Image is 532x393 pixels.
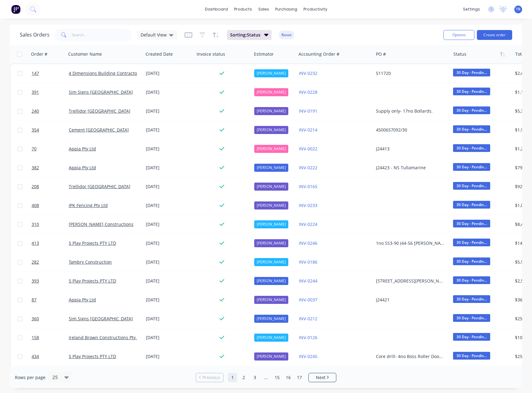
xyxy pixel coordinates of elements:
[69,165,96,171] a: Appia Pty Ltd
[69,297,96,303] a: Appia Pty Ltd
[196,374,223,381] a: Previous page
[443,30,474,40] button: Options
[254,315,288,323] div: [PERSON_NAME]
[254,220,288,228] div: [PERSON_NAME]
[295,373,304,382] a: Page 17
[32,70,39,76] span: 147
[146,353,192,360] div: [DATE]
[141,32,167,38] span: Default View
[69,353,116,359] a: 5 Play Projects PTY LTD
[146,297,192,303] div: [DATE]
[69,70,141,76] a: 4 Dimensions Building Contractors
[32,316,39,322] span: 360
[299,202,317,208] a: INV-0233
[279,31,294,39] button: Reset
[453,314,490,322] span: 30 Day - Pendin...
[299,51,339,57] div: Accounting Order #
[254,145,288,153] div: [PERSON_NAME]
[69,184,130,189] a: Trellidor [GEOGRAPHIC_DATA]
[32,328,69,347] a: 158
[299,259,317,265] a: INV-0186
[453,51,466,57] div: Status
[69,221,133,227] a: [PERSON_NAME] Constructions
[316,374,325,381] span: Next
[376,297,445,303] div: J24421
[516,6,521,12] span: TR
[32,102,69,120] a: 240
[32,291,69,309] a: 87
[146,278,192,284] div: [DATE]
[32,146,37,152] span: 70
[376,127,445,133] div: 4500657092/30
[32,108,39,114] span: 240
[460,5,483,14] div: settings
[193,373,339,382] ul: Pagination
[69,202,108,208] a: JPK Fencing Pty Ltd
[453,295,490,303] span: 30 Day - Pendin...
[32,240,39,246] span: 413
[299,108,317,114] a: INV-0191
[69,278,116,284] a: 5 Play Projects PTY LTD
[20,32,50,38] h1: Sales Orders
[376,51,386,57] div: PO #
[32,83,69,101] a: 391
[299,353,317,359] a: INV-0245
[228,373,237,382] a: Page 1 is your current page
[32,177,69,196] a: 208
[453,239,490,246] span: 30 Day - Pendin...
[32,253,69,271] a: 282
[32,347,69,366] a: 434
[254,88,288,96] div: [PERSON_NAME]
[299,127,317,133] a: INV-0214
[453,69,490,76] span: 30 Day - Pendin...
[254,201,288,209] div: [PERSON_NAME]
[230,32,260,38] span: Sorting: Status
[453,257,490,265] span: 30 Day - Pendin...
[453,220,490,227] span: 30 Day - Pendin...
[299,70,317,76] a: INV-0232
[299,221,317,227] a: INV-0224
[254,296,288,304] div: [PERSON_NAME]
[146,146,192,152] div: [DATE]
[273,373,282,382] a: Page 15
[376,240,445,246] div: 1no SS3-90 (44-56 [PERSON_NAME])
[69,240,116,246] a: 5 Play Projects PTY LTD
[32,234,69,253] a: 413
[32,297,37,303] span: 87
[376,70,445,76] div: 511720
[146,259,192,265] div: [DATE]
[146,51,173,57] div: Created Date
[284,373,293,382] a: Page 16
[197,51,225,57] div: Invoice status
[453,352,490,360] span: 30 Day - Pendin...
[453,182,490,190] span: 30 Day - Pendin...
[254,239,288,247] div: [PERSON_NAME]
[272,5,300,14] div: purchasing
[254,69,288,77] div: [PERSON_NAME]
[32,184,39,190] span: 208
[32,64,69,83] a: 147
[376,278,445,284] div: [STREET_ADDRESS][PERSON_NAME]
[146,240,192,246] div: [DATE]
[69,146,96,152] a: Appia Pty Ltd
[69,259,112,265] a: Tambry Construction
[299,146,317,152] a: INV-0022
[32,221,39,227] span: 310
[250,373,259,382] a: Page 3
[146,127,192,133] div: [DATE]
[453,88,490,95] span: 30 Day - Pendin...
[254,107,288,115] div: [PERSON_NAME]
[32,140,69,158] a: 70
[299,335,317,340] a: INV-0126
[202,5,231,14] a: dashboard
[32,309,69,328] a: 360
[299,297,317,303] a: INV-0037
[69,335,143,340] a: Ireland Brown Constructions Pty Ltd
[11,5,20,14] img: Factory
[299,278,317,284] a: INV-0244
[515,51,532,57] div: Total ($)
[32,89,39,95] span: 391
[32,272,69,290] a: 393
[453,125,490,133] span: 30 Day - Pendin...
[32,366,69,385] a: 392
